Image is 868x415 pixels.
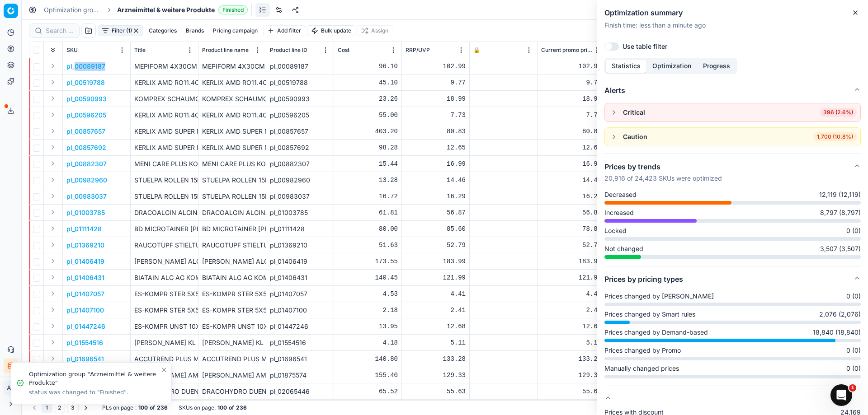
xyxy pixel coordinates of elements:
[134,371,194,380] p: [PERSON_NAME] AMD SCH 10X10CM
[270,354,330,364] div: pl_01696541
[338,159,398,168] div: 15.44
[218,5,248,14] span: Finished
[66,306,104,315] button: pl_01407100
[29,370,160,387] div: Optimization group "Arzneimittel & weitere Produkte"
[270,78,330,87] div: pl_00519788
[134,257,194,266] p: [PERSON_NAME] ALGINATE KOM 15X15
[66,159,107,168] p: pl_00882307
[338,306,398,315] div: 2.18
[179,404,216,411] span: SKUs on page :
[541,354,601,364] div: 133.28
[819,310,861,319] span: 2,076 (2,076)
[236,404,247,411] strong: 236
[406,338,466,347] div: 5.11
[47,61,58,71] button: Expand
[134,241,194,250] p: RAUCOTUPF STIELTUP STER GW
[338,208,398,217] div: 61.81
[270,111,330,120] div: pl_00596205
[209,25,261,36] button: Pricing campaign
[270,62,330,71] div: pl_00089187
[98,25,143,36] button: Filter (1)
[846,226,861,235] span: 0 (0)
[541,159,601,168] div: 16.99
[604,346,681,355] span: Prices changed by Promo
[134,224,194,233] p: BD MICROTAINER [PERSON_NAME]
[338,62,398,71] div: 96.10
[541,78,601,87] div: 9.77
[202,143,262,152] div: KERLIX AMD SUPER ME15X17CM
[604,103,861,154] div: Alerts
[541,273,601,282] div: 121.99
[270,143,330,152] div: pl_00857692
[134,273,194,282] p: BIATAIN ALG AG KOM 5X5 SI
[819,190,861,199] span: 12,119 (12,119)
[47,142,58,153] button: Expand
[47,207,58,218] button: Expand
[338,241,398,250] div: 51.63
[145,25,180,36] button: Categories
[338,273,398,282] div: 140.45
[406,127,466,136] div: 80.83
[606,60,646,73] button: Statistics
[66,127,105,136] button: pl_00857657
[229,404,234,411] strong: of
[541,241,601,250] div: 52.79
[66,224,102,233] p: pl_01111428
[66,208,105,217] p: pl_01003785
[270,257,330,266] div: pl_01406419
[66,111,106,120] p: pl_00596205
[541,127,601,136] div: 80.83
[263,25,305,36] button: Add filter
[604,266,861,292] button: Prices by pricing types
[604,174,722,183] p: 20,916 of 24,423 SKUs were optimized
[202,111,262,120] div: KERLIX AMD RO11.4CMX3.7M S
[820,244,861,253] span: 3,507 (3,507)
[604,364,679,373] span: Manually changed prices
[813,328,861,337] span: 18,840 (18,840)
[357,25,392,36] button: Assign
[604,244,643,253] span: Not changed
[541,338,601,347] div: 5.11
[44,5,248,14] nav: breadcrumb
[406,143,466,152] div: 12.65
[406,257,466,266] div: 183.99
[270,224,330,233] div: pl_01111428
[473,47,480,54] span: 🔒
[134,354,194,364] p: ACCUTREND PLUS MG/DL
[66,62,105,71] button: pl_00089187
[202,159,262,168] div: MENI CARE PLUS KONTAKTLINS
[406,241,466,250] div: 52.79
[270,47,307,54] span: Product line ID
[66,338,103,347] p: pl_01554516
[604,7,861,18] h2: Optimization summary
[134,127,194,136] p: KERLIX AMD SUPER ME15X17CM
[66,176,107,185] p: pl_00982960
[338,322,398,331] div: 13.95
[134,94,194,103] p: KOMPREX SCHAUMG 2MX8CM 0.5
[202,127,262,136] div: KERLIX AMD SUPER ME15X17CM
[270,273,330,282] div: pl_01406431
[159,364,170,375] button: Close toast
[541,322,601,331] div: 12.68
[47,304,58,315] button: Expand
[541,47,592,54] span: Current promo price
[47,288,58,299] button: Expand
[66,241,104,250] button: pl_01369210
[813,132,857,141] span: 1,700 (10.8%)
[202,47,249,54] span: Product line name
[134,111,194,120] p: KERLIX AMD RO11.4CMX3.7M S
[47,174,58,185] button: Expand
[47,191,58,201] button: Expand
[134,208,194,217] p: DRACOALGIN ALGINAT 10X10CM
[202,273,262,282] div: BIATAIN ALG AG KOM 5X5 SI
[202,306,262,315] div: ES-KOMPR STER 5X5
[66,143,106,152] p: pl_00857692
[66,78,105,87] button: pl_00519788
[202,371,262,380] div: [PERSON_NAME] AMD SCH 10X10CM
[102,404,133,411] span: PLs on page
[47,45,58,56] button: Expand all
[134,192,194,201] p: STUELPA ROLLEN 15MX8CM GR3
[66,354,104,364] button: pl_01696541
